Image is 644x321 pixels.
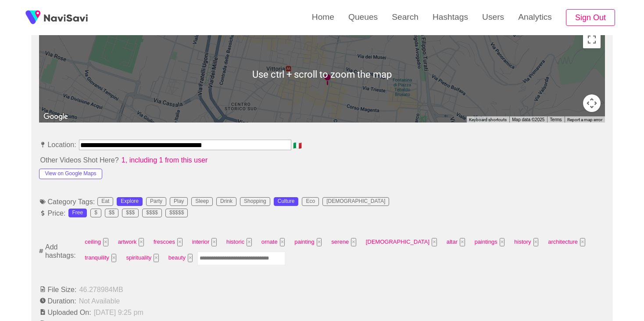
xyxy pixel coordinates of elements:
[154,254,159,262] button: Tag at index 14 with value 20145 focussed. Press backspace to remove
[583,94,601,112] button: Map camera controls
[39,169,102,179] button: View on Google Maps
[197,252,285,265] input: Enter tag here and press return
[39,297,77,305] span: Duration:
[306,198,315,205] div: Eco
[41,111,70,123] img: Google
[566,9,615,26] button: Sign Out
[150,198,162,205] div: Party
[280,238,285,246] button: Tag at index 5 with value 3439 focussed. Press backspace to remove
[39,169,102,177] a: View on Google Maps
[41,111,70,123] a: Open this area in Google Maps (opens a new window)
[111,254,117,262] button: Tag at index 13 with value 3669 focussed. Press backspace to remove
[190,235,219,249] span: interior
[174,198,184,205] div: Play
[78,297,121,305] span: Not Available
[444,235,468,249] span: altar
[363,235,440,249] span: [DEMOGRAPHIC_DATA]
[317,238,322,246] button: Tag at index 6 with value 3386 focussed. Press backspace to remove
[211,238,217,246] button: Tag at index 3 with value 2995 focussed. Press backspace to remove
[123,251,161,265] span: spirituality
[139,238,144,246] button: Tag at index 1 with value 3448 focussed. Press backspace to remove
[115,235,147,249] span: artwork
[169,210,184,216] div: $$$$$
[220,198,233,205] div: Drink
[177,238,182,246] button: Tag at index 2 with value 52718 focussed. Press backspace to remove
[82,235,111,249] span: ceiling
[259,235,287,249] span: ornate
[101,198,109,205] div: Eat
[247,238,252,246] button: Tag at index 4 with value 2444 focussed. Press backspace to remove
[39,198,96,206] span: Category Tags:
[224,235,254,249] span: historic
[103,238,108,246] button: Tag at index 0 with value 3441 focussed. Press backspace to remove
[472,235,508,249] span: paintings
[567,117,602,122] a: Report a map error
[126,210,135,216] div: $$$
[94,210,97,216] div: $
[432,238,437,246] button: Tag at index 8 with value 52 focussed. Press backspace to remove
[44,243,79,259] span: Add hashtags:
[39,156,119,164] span: Other Videos Shot Here?
[79,285,124,293] span: 46.278984 MB
[583,31,601,48] button: Toggle fullscreen view
[39,308,92,316] span: Uploaded On:
[39,141,77,148] span: Location:
[151,235,185,249] span: frescoes
[39,209,66,217] span: Price:
[292,142,303,149] span: 🇮🇹
[329,235,358,249] span: serene
[244,198,266,205] div: Shopping
[121,156,209,164] span: 1, including 1 from this user
[469,117,507,123] button: Keyboard shortcuts
[533,238,539,246] button: Tag at index 11 with value 2767 focussed. Press backspace to remove
[82,251,119,265] span: tranquility
[512,117,544,122] span: Map data ©2025
[146,210,158,216] div: $$$$
[512,235,541,249] span: history
[22,7,44,29] img: fireSpot
[326,198,385,205] div: [DEMOGRAPHIC_DATA]
[545,235,588,249] span: architecture
[166,251,196,265] span: beauty
[278,198,295,205] div: Culture
[188,254,193,262] button: Tag at index 15 with value 3259 focussed. Press backspace to remove
[195,198,209,205] div: Sleep
[460,238,465,246] button: Tag at index 9 with value 41399 focussed. Press backspace to remove
[292,235,324,249] span: painting
[109,210,114,216] div: $$
[121,198,139,205] div: Explore
[39,285,77,293] span: File Size:
[580,238,585,246] button: Tag at index 12 with value 2391 focussed. Press backspace to remove
[72,210,83,216] div: Free
[93,308,144,316] span: [DATE] 9:25 pm
[351,238,356,246] button: Tag at index 7 with value 2289 focussed. Press backspace to remove
[44,13,88,22] img: fireSpot
[500,238,505,246] button: Tag at index 10 with value 3442 focussed. Press backspace to remove
[550,117,562,122] a: Terms (opens in new tab)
